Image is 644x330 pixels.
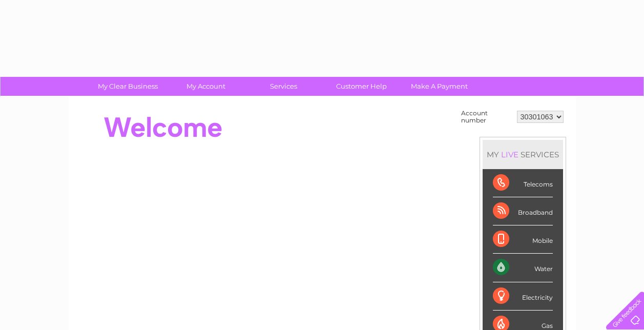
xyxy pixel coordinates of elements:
[493,282,553,311] div: Electricity
[163,77,248,96] a: My Account
[493,225,553,254] div: Mobile
[86,77,170,96] a: My Clear Business
[319,77,404,96] a: Customer Help
[241,77,326,96] a: Services
[483,140,563,169] div: MY SERVICES
[499,150,521,159] div: LIVE
[493,197,553,225] div: Broadband
[459,107,514,127] td: Account number
[493,169,553,197] div: Telecoms
[397,77,482,96] a: Make A Payment
[493,254,553,282] div: Water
